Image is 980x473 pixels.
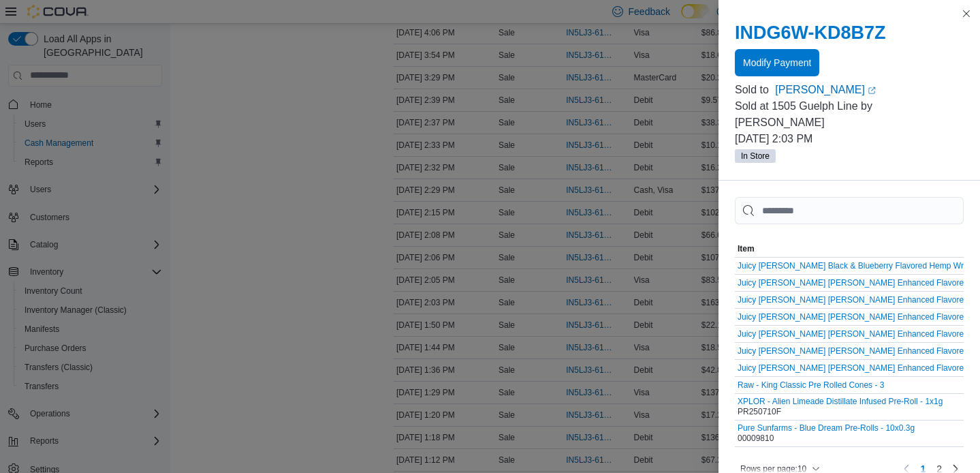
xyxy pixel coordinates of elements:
[738,423,915,433] button: Pure Sunfarms - Blue Dream Pre-Rolls - 10x0.3g
[735,149,776,163] span: In Store
[738,380,884,390] button: Raw - King Classic Pre Rolled Cones - 3
[738,397,943,406] button: XPLOR - Alien Limeade Distillate Infused Pre-Roll - 1x1g
[735,82,772,98] div: Sold to
[738,423,915,444] div: 00009810
[741,150,770,162] span: In Store
[958,5,975,22] button: Close this dialog
[735,49,819,76] button: Modify Payment
[738,243,755,254] span: Item
[735,22,964,44] h2: INDG6W-KD8B7Z
[735,131,964,147] p: [DATE] 2:03 PM
[775,82,964,98] a: [PERSON_NAME]External link
[735,98,964,131] p: Sold at 1505 Guelph Line by [PERSON_NAME]
[743,56,811,70] span: Modify Payment
[868,87,876,95] svg: External link
[735,197,964,224] input: This is a search bar. As you type, the results lower in the page will automatically filter.
[738,397,943,417] div: PR250710F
